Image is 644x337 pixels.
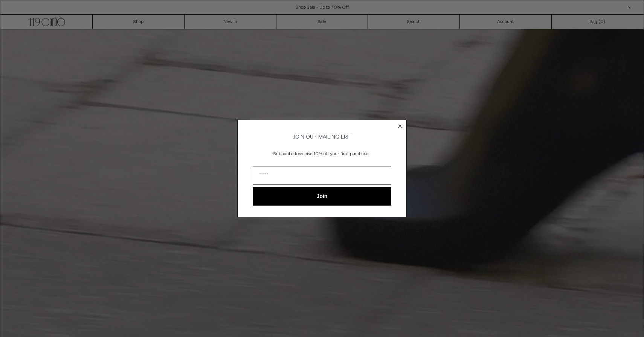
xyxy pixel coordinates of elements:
button: Close dialog [396,122,404,130]
span: Subscribe to [273,151,299,157]
input: Email [253,166,391,185]
span: JOIN OUR MAILING LIST [292,134,352,140]
button: Join [253,187,391,206]
span: receive 10% off your first purchase [299,151,369,157]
